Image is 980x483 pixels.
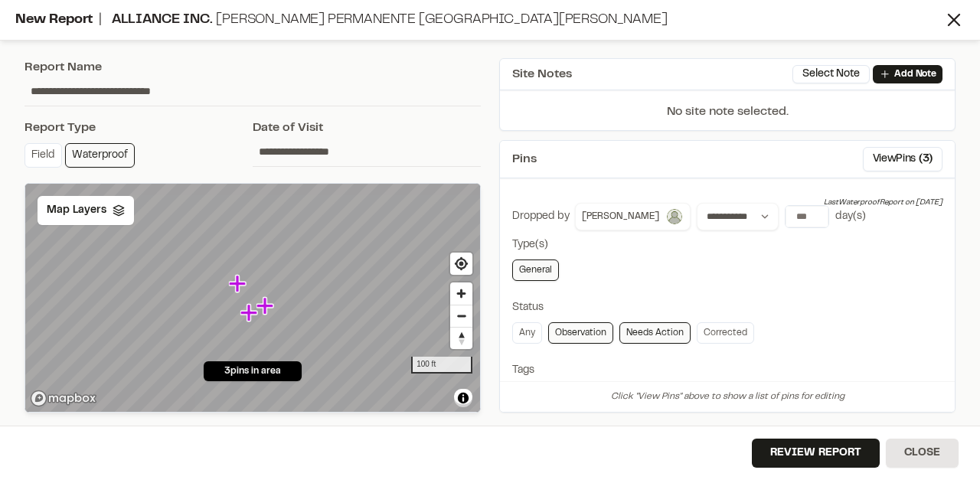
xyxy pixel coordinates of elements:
[512,65,572,83] span: Site Notes
[697,322,754,344] a: Corrected
[863,147,942,171] button: ViewPins (3)
[886,439,959,468] button: Close
[25,184,481,413] canvas: Map
[450,305,472,327] span: Zoom out
[512,208,570,225] div: Dropped by
[450,305,472,327] button: Zoom out
[575,203,691,230] button: [PERSON_NAME]
[256,296,276,316] div: Map marker
[619,322,691,344] a: Needs Action
[229,274,249,294] div: Map marker
[15,10,943,31] div: New Report
[454,389,472,407] button: Toggle attribution
[24,119,253,137] div: Report Type
[500,381,955,412] div: Click "View Pins" above to show a list of pins for editing
[835,208,866,225] div: day(s)
[824,197,942,209] div: Last Waterproof Report on [DATE]
[512,362,942,379] div: Tags
[216,14,667,26] span: [PERSON_NAME] Permanente [GEOGRAPHIC_DATA][PERSON_NAME]
[240,303,260,323] div: Map marker
[450,328,472,349] span: Reset bearing to north
[253,119,481,137] div: Date of Visit
[665,207,684,226] img: Alvaro Garcia
[450,282,472,305] button: Zoom in
[752,439,880,468] button: Review Report
[24,58,481,77] div: Report Name
[411,357,472,374] div: 100 ft
[224,364,281,378] span: 3 pins in area
[450,327,472,349] button: Reset bearing to north
[500,103,955,130] p: No site note selected.
[582,210,659,224] span: [PERSON_NAME]
[512,322,542,344] a: Any
[792,65,870,83] button: Select Note
[512,237,942,253] div: Type(s)
[450,253,472,275] button: Find my location
[112,14,213,26] span: Alliance Inc.
[894,67,936,81] p: Add Note
[512,259,559,281] a: General
[512,150,537,168] span: Pins
[512,299,942,316] div: Status
[919,151,933,168] span: ( 3 )
[548,322,613,344] a: Observation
